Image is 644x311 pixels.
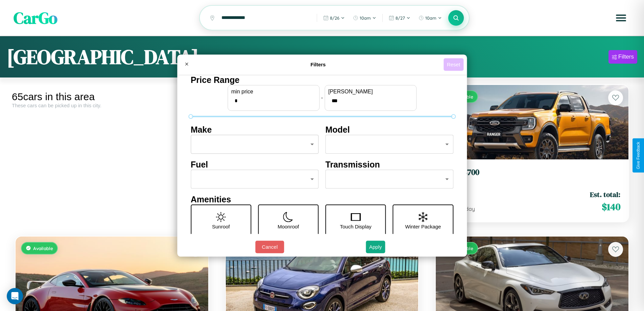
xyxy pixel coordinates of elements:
button: 8/26 [320,13,348,23]
span: 10am [425,15,436,21]
span: CarGo [14,7,57,29]
button: 10am [415,13,445,23]
h4: Transmission [326,160,454,170]
label: min price [231,89,316,95]
p: Moonroof [278,222,299,231]
span: $ 140 [602,200,620,214]
button: Cancel [255,241,284,253]
p: - [321,93,323,102]
span: Est. total: [590,190,620,199]
button: Apply [366,241,385,253]
div: 65 cars in this area [12,91,212,103]
label: [PERSON_NAME] [328,89,413,95]
button: Filters [609,50,637,64]
h3: Ford B700 [444,168,620,177]
p: Sunroof [212,222,230,231]
h4: Make [191,125,319,135]
div: Open Intercom Messenger [7,288,23,304]
h4: Model [326,125,454,135]
h4: Price Range [191,75,453,85]
div: Give Feedback [636,142,641,169]
span: 8 / 26 [330,15,339,21]
h4: Filters [193,62,444,67]
p: Winter Package [405,222,441,231]
button: Reset [444,58,463,71]
button: 10am [350,13,380,23]
div: These cars can be picked up in this city. [12,103,212,108]
button: Open menu [612,8,630,27]
a: Ford B7002019 [444,168,620,184]
h4: Amenities [191,195,453,204]
p: Touch Display [340,222,371,231]
span: 8 / 27 [396,15,405,21]
h4: Fuel [191,160,319,170]
h1: [GEOGRAPHIC_DATA] [7,43,199,71]
span: / day [461,205,475,212]
button: 8/27 [385,13,414,23]
span: Available [33,245,53,251]
span: 10am [360,15,371,21]
div: Filters [618,53,634,60]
